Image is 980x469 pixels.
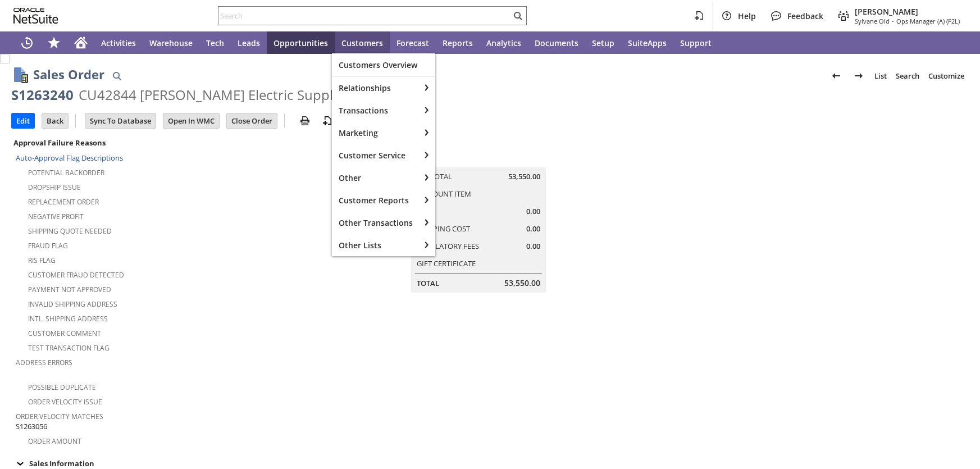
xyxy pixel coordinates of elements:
span: 0.00 [526,241,540,252]
a: Test Transaction Flag [28,343,110,353]
span: Warehouse [149,38,193,48]
a: Possible Duplicate [28,383,96,392]
a: List [870,67,891,85]
a: Intl. Shipping Address [28,314,108,324]
span: 53,550.00 [504,277,540,289]
img: Next [852,69,865,83]
span: S1263056 [16,421,47,432]
span: Forecast [396,38,429,48]
a: Warehouse [143,31,199,54]
div: Other Lists [332,234,420,256]
a: Replacement Order [28,197,99,207]
a: Potential Backorder [28,168,104,177]
a: Customers [335,31,390,54]
span: Customers Overview [339,60,429,70]
a: Fraud Flag [28,241,68,251]
a: Documents [528,31,585,54]
a: Customer Comment [28,329,101,338]
a: Search [891,67,924,85]
a: Recent Records [13,31,40,54]
a: Payment not approved [28,285,111,294]
a: Opportunities [267,31,335,54]
span: Leads [238,38,260,48]
span: Other [339,172,413,183]
a: Regulatory Fees [417,241,479,251]
a: Order Amount [28,436,81,446]
span: Opportunities [274,38,328,48]
a: Reports [436,31,480,54]
input: Close Order [227,113,277,128]
div: Shortcuts [40,31,67,54]
a: Customize [924,67,969,85]
div: Customer Service [332,144,420,166]
a: Shipping Quote Needed [28,226,112,236]
span: Transactions [339,105,413,116]
a: Shipping Cost [417,224,470,234]
span: Documents [535,38,578,48]
span: Support [680,38,712,48]
img: Quick Find [110,69,124,83]
a: Customer Fraud Detected [28,270,124,280]
div: Marketing [332,121,420,144]
a: SuiteApps [621,31,673,54]
h1: Sales Order [33,65,104,84]
span: Help [738,11,756,21]
input: Open In WMC [163,113,219,128]
input: Back [42,113,68,128]
span: Customers [341,38,383,48]
span: Sylvane Old [855,17,890,25]
a: Analytics [480,31,528,54]
a: Customers Overview [332,53,435,76]
input: Search [218,9,511,22]
a: Auto-Approval Flag Descriptions [16,153,123,163]
span: 0.00 [526,224,540,234]
div: Approval Failure Reasons [11,135,326,150]
span: 0.00 [526,206,540,217]
a: Leads [231,31,267,54]
div: S1263240 [11,86,74,104]
a: Address Errors [16,358,72,367]
a: Negative Profit [28,212,84,221]
span: SuiteApps [628,38,667,48]
span: Marketing [339,128,413,138]
a: Support [673,31,718,54]
a: Order Velocity Issue [28,397,102,407]
span: Activities [101,38,136,48]
caption: Summary [411,149,546,167]
div: Transactions [332,99,420,121]
div: Other Transactions [332,211,420,234]
a: Discount Item [417,189,471,199]
a: Dropship Issue [28,183,81,192]
a: Setup [585,31,621,54]
a: Tech [199,31,231,54]
input: Edit [12,113,34,128]
input: Sync To Database [85,113,156,128]
a: Forecast [390,31,436,54]
svg: Recent Records [20,36,34,49]
span: Analytics [486,38,521,48]
a: Invalid Shipping Address [28,299,117,309]
span: Ops Manager (A) (F2L) [896,17,960,25]
span: Relationships [339,83,413,93]
span: Feedback [787,11,823,21]
a: Home [67,31,94,54]
img: Previous [829,69,843,83]
span: Other Transactions [339,217,413,228]
span: [PERSON_NAME] [855,6,960,17]
span: Customer Reports [339,195,413,206]
span: Other Lists [339,240,413,251]
a: RIS flag [28,256,56,265]
svg: logo [13,8,58,24]
a: Gift Certificate [417,258,476,268]
span: - [892,17,894,25]
a: Total [417,278,439,288]
a: Order Velocity Matches [16,412,103,421]
div: Relationships [332,76,420,99]
svg: Home [74,36,88,49]
a: Activities [94,31,143,54]
span: Reports [443,38,473,48]
span: 53,550.00 [508,171,540,182]
span: Tech [206,38,224,48]
span: Setup [592,38,614,48]
div: Other [332,166,420,189]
